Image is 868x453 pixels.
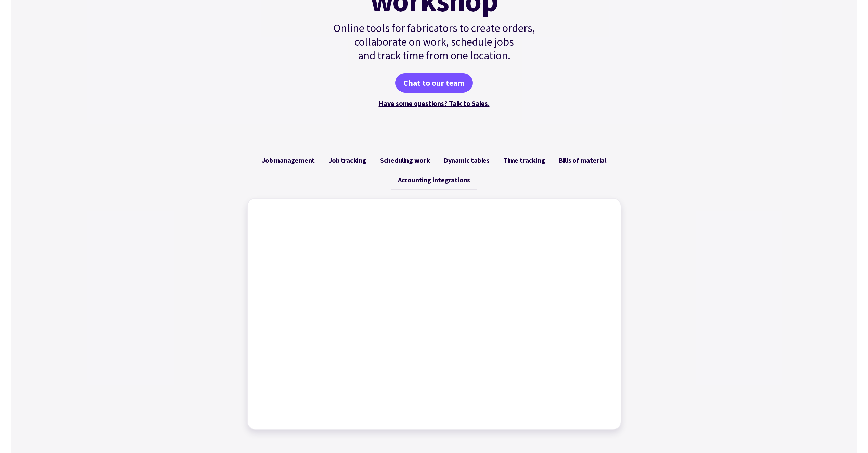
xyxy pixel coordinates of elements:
[444,156,490,164] span: Dynamic tables
[255,206,614,422] iframe: Factory - Job Management
[395,73,473,93] a: Chat to our team
[262,156,315,164] span: Job management
[754,379,868,453] iframe: Chat Widget
[328,156,366,164] span: Job tracking
[380,156,430,164] span: Scheduling work
[503,156,545,164] span: Time tracking
[398,176,470,184] span: Accounting integrations
[319,21,550,62] p: Online tools for fabricators to create orders, collaborate on work, schedule jobs and track time ...
[379,99,490,108] a: Have some questions? Talk to Sales.
[559,156,606,164] span: Bills of material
